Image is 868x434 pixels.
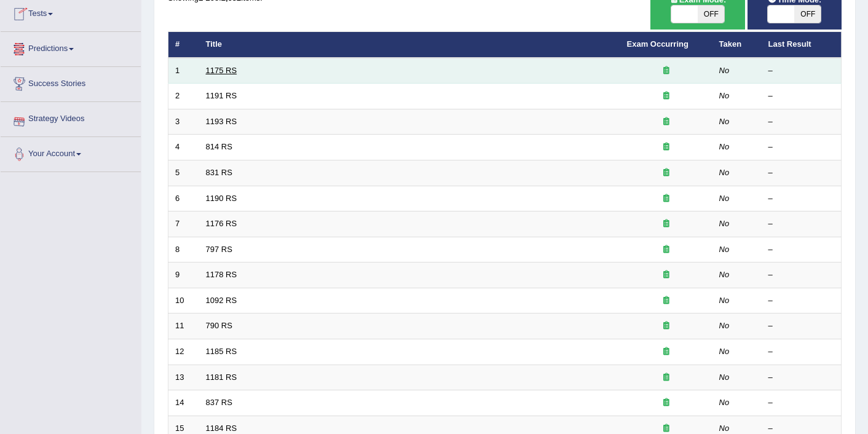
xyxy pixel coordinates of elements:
div: Exam occurring question [627,90,706,102]
div: – [768,295,835,307]
a: Strategy Videos [1,102,141,133]
div: – [768,320,835,332]
div: – [768,346,835,358]
a: 1181 RS [206,373,237,382]
em: No [719,117,730,126]
div: Exam occurring question [627,295,706,307]
a: 1175 RS [206,66,237,75]
td: 13 [168,365,199,390]
div: Exam occurring question [627,167,706,179]
a: Predictions [1,32,141,63]
td: 9 [168,262,199,288]
td: 2 [168,84,199,109]
div: Exam occurring question [627,65,706,77]
div: – [768,372,835,384]
a: 831 RS [206,168,232,177]
td: 12 [168,339,199,365]
td: 8 [168,237,199,262]
div: Exam occurring question [627,193,706,205]
em: No [719,168,730,177]
div: Exam occurring question [627,269,706,281]
div: Exam occurring question [627,141,706,153]
th: Title [199,32,620,58]
a: Your Account [1,137,141,168]
div: – [768,167,835,179]
a: 1092 RS [206,296,237,305]
td: 4 [168,135,199,160]
em: No [719,373,730,382]
div: – [768,269,835,281]
em: No [719,245,730,254]
em: No [719,219,730,228]
span: OFF [698,6,724,23]
em: No [719,424,730,433]
div: Exam occurring question [627,218,706,230]
td: 11 [168,314,199,339]
em: No [719,66,730,75]
div: Exam occurring question [627,116,706,128]
a: 1176 RS [206,219,237,228]
em: No [719,296,730,305]
div: Exam occurring question [627,320,706,332]
div: – [768,141,835,153]
a: 1178 RS [206,270,237,279]
div: – [768,65,835,77]
em: No [719,270,730,279]
div: Exam occurring question [627,372,706,384]
div: – [768,116,835,128]
td: 6 [168,186,199,211]
em: No [719,321,730,330]
a: 814 RS [206,142,232,151]
td: 3 [168,109,199,135]
div: Exam occurring question [627,244,706,256]
span: OFF [794,6,821,23]
em: No [719,194,730,203]
a: 1193 RS [206,117,237,126]
div: – [768,244,835,256]
a: Exam Occurring [627,39,688,49]
em: No [719,91,730,100]
div: Exam occurring question [627,397,706,409]
div: – [768,397,835,409]
th: Taken [712,32,762,58]
th: Last Result [762,32,842,58]
td: 14 [168,390,199,416]
a: Success Stories [1,67,141,98]
a: 837 RS [206,398,232,407]
div: – [768,193,835,205]
th: # [168,32,199,58]
em: No [719,398,730,407]
td: 5 [168,160,199,186]
a: 1191 RS [206,91,237,100]
em: No [719,142,730,151]
div: – [768,218,835,230]
td: 7 [168,211,199,237]
td: 1 [168,58,199,84]
a: 1185 RS [206,347,237,356]
div: Exam occurring question [627,346,706,358]
em: No [719,347,730,356]
a: 790 RS [206,321,232,330]
td: 10 [168,288,199,314]
div: – [768,90,835,102]
a: 797 RS [206,245,232,254]
a: 1184 RS [206,424,237,433]
a: 1190 RS [206,194,237,203]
